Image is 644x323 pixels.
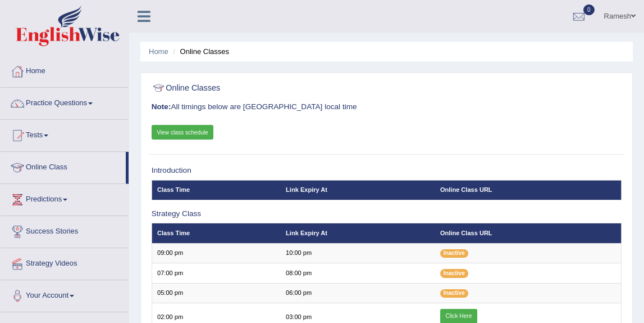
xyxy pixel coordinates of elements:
[281,263,435,283] td: 08:00 pm
[281,283,435,303] td: 06:00 pm
[1,184,129,212] a: Predictions
[152,210,622,218] h3: Strategy Class
[152,263,281,283] td: 07:00 pm
[1,88,129,116] a: Practice Questions
[152,243,281,263] td: 09:00 pm
[583,5,595,15] span: 0
[152,81,443,96] h2: Online Classes
[435,180,622,200] th: Online Class URL
[281,243,435,263] td: 10:00 pm
[152,223,281,243] th: Class Time
[152,103,622,111] h3: All timings below are [GEOGRAPHIC_DATA] local time
[1,120,129,148] a: Tests
[1,280,129,308] a: Your Account
[152,102,171,111] b: Note:
[1,152,126,180] a: Online Class
[281,223,435,243] th: Link Expiry At
[440,249,468,258] span: Inactive
[1,216,129,244] a: Success Stories
[281,180,435,200] th: Link Expiry At
[152,283,281,303] td: 05:00 pm
[1,56,129,84] a: Home
[149,47,168,56] a: Home
[1,248,129,276] a: Strategy Videos
[170,46,229,57] li: Online Classes
[435,223,622,243] th: Online Class URL
[440,289,468,298] span: Inactive
[152,125,214,140] a: View class schedule
[152,180,281,200] th: Class Time
[440,269,468,277] span: Inactive
[152,167,622,175] h3: Introduction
